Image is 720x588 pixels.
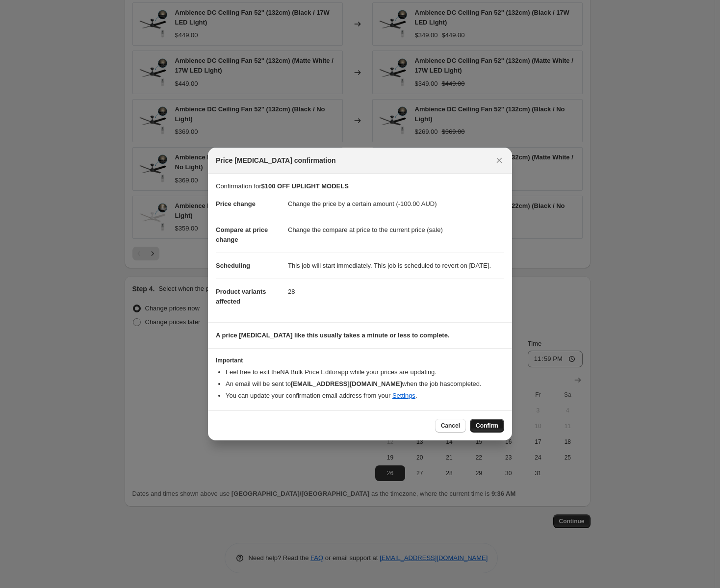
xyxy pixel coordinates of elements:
dd: Change the price by a certain amount (-100.00 AUD) [288,191,504,217]
dd: 28 [288,279,504,305]
button: Cancel [435,419,466,433]
b: $100 OFF UPLIGHT MODELS [261,182,348,190]
li: Feel free to exit the NA Bulk Price Editor app while your prices are updating. [226,367,504,377]
dd: Change the compare at price to the current price (sale) [288,217,504,243]
li: An email will be sent to when the job has completed . [226,379,504,389]
button: Close [492,153,506,167]
a: Settings [392,392,415,399]
b: [EMAIL_ADDRESS][DOMAIN_NAME] [291,380,402,387]
span: Confirm [476,422,498,430]
span: Product variants affected [216,288,266,305]
span: Price [MEDICAL_DATA] confirmation [216,155,336,165]
dd: This job will start immediately. This job is scheduled to revert on [DATE]. [288,253,504,279]
span: Price change [216,200,256,207]
li: You can update your confirmation email address from your . [226,391,504,401]
p: Confirmation for [216,181,504,191]
button: Confirm [470,419,504,433]
span: Compare at price change [216,226,268,243]
h3: Important [216,357,504,364]
span: Scheduling [216,262,250,269]
span: Cancel [441,422,460,430]
b: A price [MEDICAL_DATA] like this usually takes a minute or less to complete. [216,332,450,339]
